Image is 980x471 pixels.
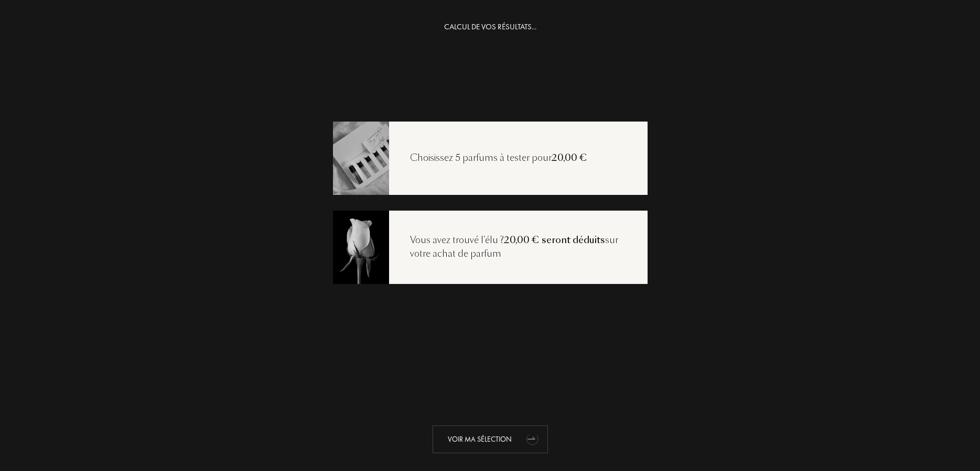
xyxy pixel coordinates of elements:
img: recoload3.png [332,209,389,284]
img: recoload1.png [332,120,389,195]
span: 20,00 € [552,151,587,164]
div: animation [522,428,543,449]
div: CALCUL DE VOS RÉSULTATS... [444,21,536,33]
span: 20,00 € seront déduits [504,234,605,246]
div: Choisissez 5 parfums à tester pour [389,151,608,165]
div: Vous avez trouvé l'élu ? sur votre achat de parfum [389,234,648,260]
div: Voir ma sélection [433,425,548,453]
